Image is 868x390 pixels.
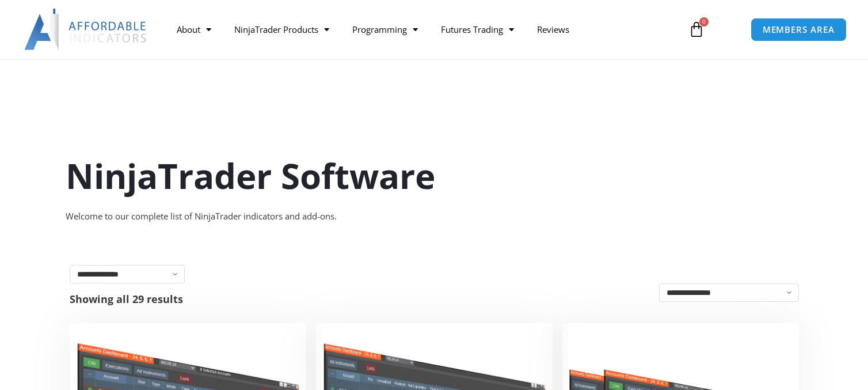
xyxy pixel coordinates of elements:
[671,13,722,46] a: 0
[751,18,847,41] a: MEMBERS AREA
[24,9,148,50] img: LogoAI | Affordable Indicators – NinjaTrader
[223,16,341,43] a: NinjaTrader Products
[429,16,526,43] a: Futures Trading
[341,16,429,43] a: Programming
[66,209,802,225] div: Welcome to our complete list of NinjaTrader indicators and add-ons.
[70,294,183,304] p: Showing all 29 results
[165,16,677,43] nav: Menu
[66,152,802,200] h1: NinjaTrader Software
[659,283,799,302] select: Shop order
[526,16,581,43] a: Reviews
[165,16,223,43] a: About
[699,17,709,26] span: 0
[763,25,835,34] span: MEMBERS AREA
